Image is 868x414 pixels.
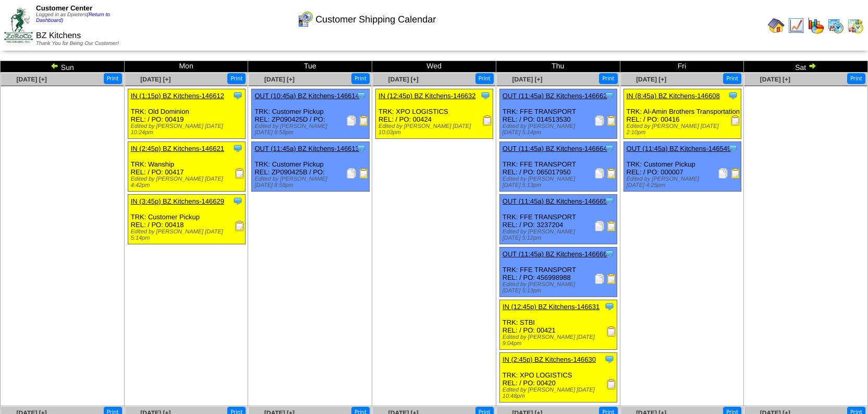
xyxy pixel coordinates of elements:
[503,197,607,205] a: OUT (11:45a) BZ Kitchens-146665
[128,195,245,244] div: TRK: Customer Pickup REL: / PO: 00418
[475,73,494,84] button: Print
[503,145,607,152] a: OUT (11:45a) BZ Kitchens-146664
[131,229,245,241] div: Edited by [PERSON_NAME] [DATE] 5:14pm
[359,115,369,126] img: Bill of Lading
[730,168,741,179] img: Bill of Lading
[624,89,741,139] div: TRK: Al-Amin Brothers Transportation REL: / PO: 00416
[496,61,620,73] td: Thu
[760,76,790,83] a: [DATE] [+]
[604,196,615,206] img: Tooltip
[503,123,617,136] div: Edited by [PERSON_NAME] [DATE] 5:14pm
[768,17,785,34] img: home.gif
[4,8,33,43] img: ZoRoCo_Logo(Green%26Foil)%20jpg.webp
[604,143,615,153] img: Tooltip
[235,168,245,179] img: Receiving Document
[140,76,170,83] a: [DATE] [+]
[606,221,617,231] img: Bill of Lading
[351,73,370,84] button: Print
[36,4,92,12] span: Customer Center
[264,76,295,83] span: [DATE] [+]
[378,123,493,136] div: Edited by [PERSON_NAME] [DATE] 10:03pm
[594,168,605,179] img: Packing Slip
[376,89,493,139] div: TRK: XPO LOGISTICS REL: / PO: 00424
[624,142,741,192] div: TRK: Customer Pickup REL: / PO: 000007
[606,326,617,337] img: Receiving Document
[36,41,119,46] span: Thank You for Being Our Customer!
[254,123,369,136] div: Edited by [PERSON_NAME] [DATE] 8:58pm
[744,61,868,73] td: Sat
[808,17,824,34] img: graph.gif
[606,379,617,389] img: Receiving Document
[254,145,359,152] a: OUT (11:45a) BZ Kitchens-146613
[36,12,110,23] span: Logged in as Dpieters
[788,17,804,34] img: line_graph.gif
[252,89,369,139] div: TRK: Customer Pickup REL: ZP090425D / PO:
[51,62,59,70] img: arrowleft.gif
[594,115,605,126] img: Packing Slip
[499,300,617,350] div: TRK: STBI REL: / PO: 00421
[604,249,615,259] img: Tooltip
[594,274,605,284] img: Packing Slip
[512,76,542,83] span: [DATE] [+]
[503,334,617,347] div: Edited by [PERSON_NAME] [DATE] 9:04pm
[499,247,617,297] div: TRK: FFE TRANSPORT REL: / PO: 456998988
[827,17,844,34] img: calendarprod.gif
[124,61,248,73] td: Mon
[248,61,372,73] td: Tue
[131,92,224,100] a: IN (1:15p) BZ Kitchens-146612
[131,176,245,188] div: Edited by [PERSON_NAME] [DATE] 4:42pm
[388,76,419,83] span: [DATE] [+]
[36,31,81,40] span: BZ Kitchens
[499,89,617,139] div: TRK: FFE TRANSPORT REL: / PO: 014513530
[594,221,605,231] img: Packing Slip
[104,73,122,84] button: Print
[36,12,110,23] a: (Return to Dashboard)
[718,168,728,179] img: Packing Slip
[730,115,741,126] img: Receiving Document
[627,176,741,188] div: Edited by [PERSON_NAME] [DATE] 4:25pm
[606,274,617,284] img: Bill of Lading
[128,142,245,192] div: TRK: Wanship REL: / PO: 00417
[233,196,243,206] img: Tooltip
[235,221,245,231] img: Receiving Document
[627,123,741,136] div: Edited by [PERSON_NAME] [DATE] 2:10pm
[128,89,245,139] div: TRK: Old Dominion REL: / PO: 00419
[503,176,617,188] div: Edited by [PERSON_NAME] [DATE] 5:13pm
[359,168,369,179] img: Bill of Lading
[847,73,865,84] button: Print
[604,90,615,101] img: Tooltip
[346,168,357,179] img: Packing Slip
[131,123,245,136] div: Edited by [PERSON_NAME] [DATE] 10:24pm
[606,168,617,179] img: Bill of Lading
[356,90,366,101] img: Tooltip
[356,143,366,153] img: Tooltip
[620,61,744,73] td: Fri
[606,115,617,126] img: Bill of Lading
[808,62,816,70] img: arrowright.gif
[503,303,600,311] a: IN (12:45p) BZ Kitchens-146631
[131,145,224,152] a: IN (2:45p) BZ Kitchens-146621
[17,76,47,83] a: [DATE] [+]
[627,145,731,152] a: OUT (11:45a) BZ Kitchens-146549
[604,354,615,364] img: Tooltip
[847,17,864,34] img: calendarinout.gif
[499,353,617,403] div: TRK: XPO LOGISTICS REL: / PO: 00420
[503,92,607,100] a: OUT (11:45a) BZ Kitchens-146662
[233,143,243,153] img: Tooltip
[315,14,436,25] span: Customer Shipping Calendar
[503,250,607,258] a: OUT (11:45a) BZ Kitchens-146666
[636,76,666,83] a: [DATE] [+]
[1,61,125,73] td: Sun
[503,387,617,399] div: Edited by [PERSON_NAME] [DATE] 10:48pm
[604,301,615,312] img: Tooltip
[372,61,496,73] td: Wed
[499,195,617,244] div: TRK: FFE TRANSPORT REL: / PO: 3237204
[378,92,475,100] a: IN (12:45p) BZ Kitchens-146632
[346,115,357,126] img: Packing Slip
[297,11,313,28] img: calendarcustomer.gif
[131,197,224,205] a: IN (3:45p) BZ Kitchens-146629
